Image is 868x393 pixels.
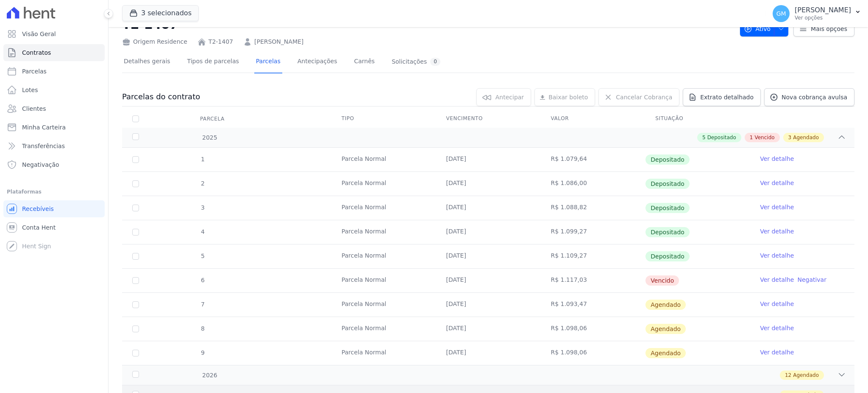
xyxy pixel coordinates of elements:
span: 5 [200,253,205,259]
td: [DATE] [436,244,541,268]
a: Extrato detalhado [683,88,761,106]
button: 3 selecionados [122,5,199,21]
span: Parcelas [22,67,47,76]
td: [DATE] [436,269,541,292]
span: 4 [200,228,205,235]
span: 2026 [202,371,217,380]
td: Parcela Normal [331,244,436,268]
a: Ver detalhe [760,179,794,187]
td: R$ 1.079,64 [540,148,645,171]
p: [PERSON_NAME] [795,6,851,14]
td: R$ 1.086,00 [540,172,645,196]
span: 3 [200,204,205,211]
span: Depositado [645,227,690,237]
span: Nova cobrança avulsa [782,93,847,101]
span: Conta Hent [22,223,56,232]
td: [DATE] [436,220,541,244]
span: Depositado [645,154,690,165]
span: 2 [200,180,205,187]
a: Ver detalhe [760,275,794,284]
a: Solicitações0 [390,51,442,73]
td: R$ 1.098,06 [540,317,645,341]
a: Tipos de parcelas [186,51,241,73]
a: Ver detalhe [760,203,794,211]
th: Valor [540,110,645,128]
td: Parcela Normal [331,317,436,341]
span: Agendado [645,324,686,334]
input: default [132,277,139,284]
span: 5 [702,134,706,141]
a: Mais opções [793,21,854,36]
th: Tipo [331,110,436,128]
span: Agendado [793,371,819,379]
td: Parcela Normal [331,341,436,365]
input: Só é possível selecionar pagamentos em aberto [132,156,139,163]
h3: Parcelas do contrato [122,92,200,102]
a: Detalhes gerais [122,51,172,73]
span: Extrato detalhado [700,93,754,101]
td: Parcela Normal [331,172,436,196]
input: Só é possível selecionar pagamentos em aberto [132,253,139,260]
div: Solicitações [392,58,440,66]
a: Visão Geral [3,25,105,42]
div: Parcela [190,110,235,127]
span: 2025 [202,133,217,142]
a: Lotes [3,81,105,98]
a: Recebíveis [3,200,105,217]
td: [DATE] [436,317,541,341]
a: Contratos [3,44,105,61]
a: Transferências [3,138,105,154]
span: 3 [788,134,792,141]
div: Origem Residence [122,37,187,46]
a: Ver detalhe [760,251,794,260]
span: Depositado [645,203,690,213]
td: [DATE] [436,148,541,171]
a: Parcelas [254,51,282,73]
span: Depositado [645,251,690,261]
td: Parcela Normal [331,196,436,220]
input: Só é possível selecionar pagamentos em aberto [132,205,139,211]
a: Antecipações [296,51,339,73]
input: Só é possível selecionar pagamentos em aberto [132,229,139,236]
a: Negativar [797,276,826,283]
span: Transferências [22,142,65,150]
span: Recebíveis [22,205,54,213]
span: Depositado [707,134,736,141]
td: Parcela Normal [331,220,436,244]
span: Minha Carteira [22,123,66,132]
span: Ativo [744,21,771,36]
input: default [132,350,139,357]
th: Vencimento [436,110,541,128]
a: Nova cobrança avulsa [764,88,854,106]
span: Agendado [645,348,686,358]
span: Vencido [754,134,774,141]
div: 0 [430,58,440,66]
td: [DATE] [436,341,541,365]
span: Contratos [22,48,51,57]
a: Carnês [352,51,376,73]
td: R$ 1.117,03 [540,269,645,292]
td: R$ 1.088,82 [540,196,645,220]
td: R$ 1.099,27 [540,220,645,244]
a: Clientes [3,100,105,117]
a: [PERSON_NAME] [254,37,303,46]
td: Parcela Normal [331,269,436,292]
td: R$ 1.109,27 [540,244,645,268]
div: Plataformas [7,187,101,197]
a: Ver detalhe [760,227,794,236]
span: Agendado [793,134,819,141]
td: Parcela Normal [331,148,436,171]
span: 1 [200,156,205,163]
td: R$ 1.098,06 [540,341,645,365]
td: [DATE] [436,172,541,196]
span: Mais opções [811,25,847,33]
td: R$ 1.093,47 [540,293,645,317]
a: Conta Hent [3,219,105,236]
span: Agendado [645,300,686,310]
a: Ver detalhe [760,348,794,357]
span: GM [776,11,786,17]
a: Minha Carteira [3,119,105,136]
input: default [132,301,139,308]
span: 7 [200,301,205,308]
span: Depositado [645,179,690,189]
